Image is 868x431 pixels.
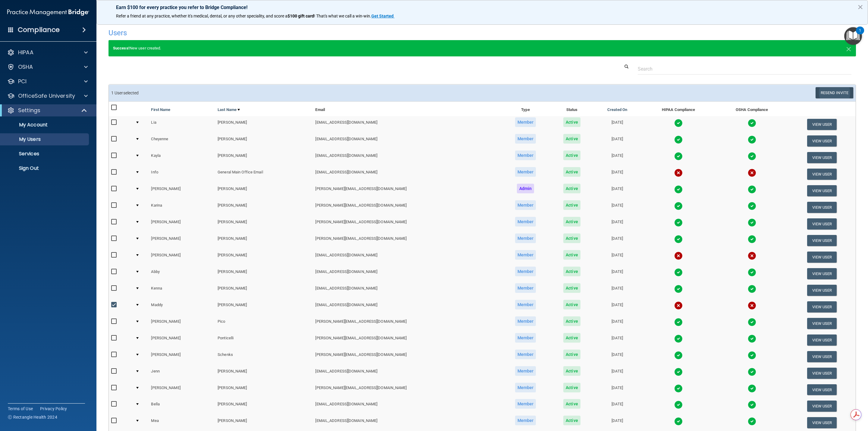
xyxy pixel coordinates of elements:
td: [EMAIL_ADDRESS][DOMAIN_NAME] [313,299,500,315]
a: HIPAA [7,49,88,56]
img: tick.e7d51cea.svg [748,417,756,426]
img: tick.e7d51cea.svg [748,152,756,160]
p: My Account [4,122,86,128]
button: View User [807,368,837,379]
img: tick.e7d51cea.svg [674,318,683,326]
span: Member [515,117,536,127]
button: View User [807,235,837,246]
td: [DATE] [593,149,641,166]
button: View User [807,334,837,346]
strong: Success! [113,46,130,50]
img: tick.e7d51cea.svg [674,384,683,393]
td: [PERSON_NAME] [215,232,313,249]
td: [PERSON_NAME] [215,382,313,398]
td: Karina [149,199,215,216]
button: View User [807,135,837,147]
img: tick.e7d51cea.svg [748,235,756,243]
td: [PERSON_NAME] [149,249,215,265]
td: Cheyenne [149,133,215,149]
span: Active [563,300,580,309]
td: [DATE] [593,332,641,348]
p: OSHA [18,63,33,71]
span: Member [515,383,536,392]
button: View User [807,318,837,329]
span: Active [563,383,580,392]
strong: $100 gift card [288,14,314,18]
div: 1 [859,30,861,38]
button: View User [807,169,837,180]
th: Type [500,102,551,116]
td: [PERSON_NAME] [149,382,215,398]
td: [PERSON_NAME] [215,282,313,299]
span: Active [563,167,580,177]
img: tick.e7d51cea.svg [674,185,683,194]
td: [DATE] [593,265,641,282]
img: tick.e7d51cea.svg [674,417,683,426]
img: tick.e7d51cea.svg [674,119,683,127]
td: Schenks [215,348,313,365]
p: Sign Out [4,165,86,171]
td: [PERSON_NAME][EMAIL_ADDRESS][DOMAIN_NAME] [313,348,500,365]
button: Resend Invite [816,87,853,98]
td: [PERSON_NAME][EMAIL_ADDRESS][DOMAIN_NAME] [313,332,500,348]
button: View User [807,351,837,362]
span: Active [563,366,580,376]
td: Maddy [149,299,215,315]
a: OfficeSafe University [7,92,88,100]
img: tick.e7d51cea.svg [748,202,756,210]
td: [DATE] [593,348,641,365]
td: [PERSON_NAME] [215,249,313,265]
td: [EMAIL_ADDRESS][DOMAIN_NAME] [313,249,500,265]
span: Ⓒ Rectangle Health 2024 [8,414,57,420]
span: Refer a friend at any practice, whether it's medical, dental, or any other speciality, and score a [116,14,288,18]
td: General Main Office Email [215,166,313,182]
td: [DATE] [593,414,641,431]
span: Active [563,267,580,276]
p: OfficeSafe University [18,92,75,100]
td: [PERSON_NAME] [215,116,313,133]
img: PMB logo [7,6,89,18]
img: cross.ca9f0e7f.svg [748,169,756,177]
span: × [846,42,851,54]
span: Active [563,250,580,260]
td: [DATE] [593,116,641,133]
td: Kenna [149,282,215,299]
img: tick.e7d51cea.svg [748,401,756,409]
td: [PERSON_NAME] [215,299,313,315]
td: Ponticelli [215,332,313,348]
span: Member [515,283,536,293]
span: Active [563,350,580,359]
th: Status [551,102,593,116]
div: New user created. [108,40,856,56]
span: Member [515,399,536,409]
a: Settings [7,107,87,114]
img: tick.e7d51cea.svg [674,235,683,243]
td: [EMAIL_ADDRESS][DOMAIN_NAME] [313,365,500,382]
span: Member [515,167,536,177]
img: tick.e7d51cea.svg [674,152,683,160]
td: [PERSON_NAME][EMAIL_ADDRESS][DOMAIN_NAME] [313,216,500,232]
td: [DATE] [593,182,641,199]
button: View User [807,301,837,312]
span: Active [563,117,580,127]
td: [EMAIL_ADDRESS][DOMAIN_NAME] [313,166,500,182]
p: Earn $100 for every practice you refer to Bridge Compliance! [116,5,848,10]
span: Active [563,184,580,193]
span: Member [515,366,536,376]
td: [DATE] [593,315,641,332]
button: View User [807,417,837,428]
td: [DATE] [593,365,641,382]
td: [DATE] [593,216,641,232]
td: Pico [215,315,313,332]
h4: Compliance [18,26,60,34]
td: [PERSON_NAME] [149,182,215,199]
td: [PERSON_NAME][EMAIL_ADDRESS][DOMAIN_NAME] [313,182,500,199]
span: Member [515,233,536,243]
td: Jenn [149,365,215,382]
a: OSHA [7,63,88,71]
span: Member [515,333,536,343]
img: tick.e7d51cea.svg [674,268,683,277]
span: Admin [517,184,534,193]
th: Email [313,102,500,116]
strong: Get Started [371,14,394,18]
